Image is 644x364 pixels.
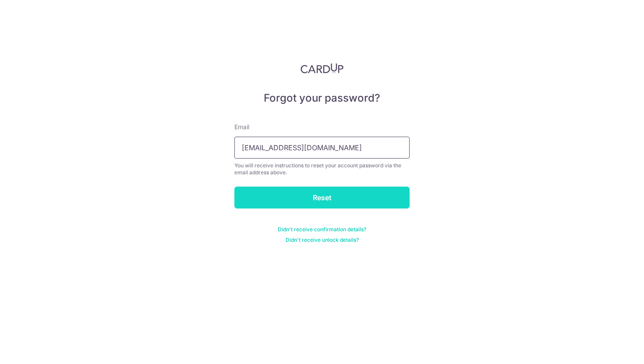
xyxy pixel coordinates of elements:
[286,237,359,244] a: Didn't receive unlock details?
[278,226,366,233] a: Didn't receive confirmation details?
[234,123,249,131] label: Email
[234,137,410,159] input: Enter your Email
[234,187,410,209] input: Reset
[301,63,343,74] img: CardUp Logo
[234,91,410,105] h5: Forgot your password?
[234,162,410,176] div: You will receive instructions to reset your account password via the email address above.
